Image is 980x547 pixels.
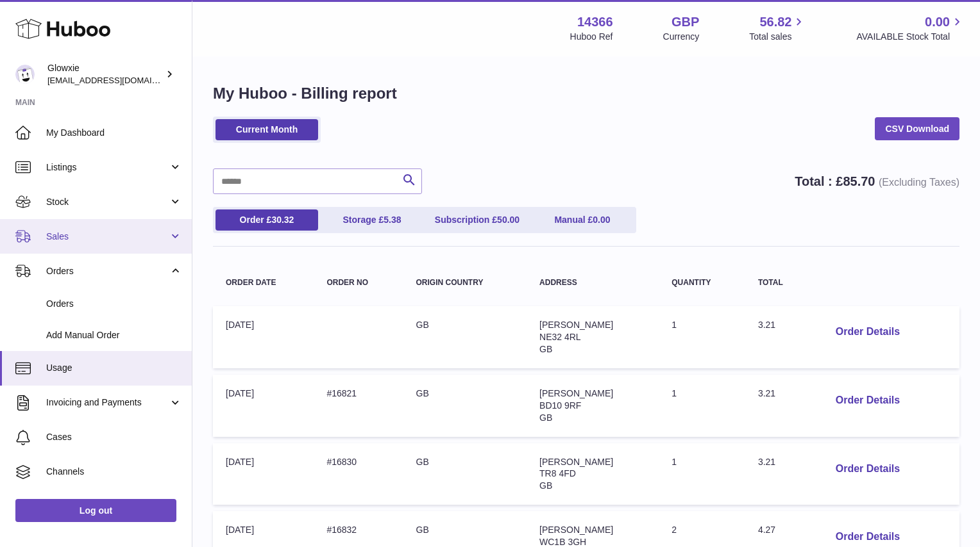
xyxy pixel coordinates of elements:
[497,215,520,225] span: 50.00
[403,375,527,437] td: GB
[213,266,314,300] th: Order Date
[46,329,182,341] span: Add Manual Order
[659,266,745,300] th: Quantity
[213,83,959,104] h1: My Huboo - Billing report
[593,215,610,225] span: 0.00
[825,388,910,414] button: Order Details
[570,31,613,43] div: Huboo Ref
[213,443,314,505] td: [DATE]
[46,196,169,208] span: Stock
[47,75,189,85] span: [EMAIL_ADDRESS][DOMAIN_NAME]
[213,306,314,368] td: [DATE]
[314,266,403,300] th: Order no
[46,265,169,277] span: Orders
[46,161,169,174] span: Listings
[875,117,959,140] a: CSV Download
[879,177,959,188] span: (Excluding Taxes)
[758,457,775,467] span: 3.21
[46,298,182,310] span: Orders
[47,62,163,86] div: Glowxie
[749,13,806,43] a: 56.82 Total sales
[539,525,613,535] span: [PERSON_NAME]
[314,375,403,437] td: #16821
[825,319,910,345] button: Order Details
[539,480,552,491] span: GB
[426,209,528,231] a: Subscription £50.00
[403,266,527,300] th: Origin Country
[856,31,965,43] span: AVAILABLE Stock Total
[539,388,613,398] span: [PERSON_NAME]
[758,525,775,535] span: 4.27
[759,13,791,31] span: 56.82
[531,209,634,231] a: Manual £0.00
[215,209,318,231] a: Order £30.32
[539,320,613,330] span: [PERSON_NAME]
[46,362,182,374] span: Usage
[672,13,699,31] strong: GBP
[539,457,613,467] span: [PERSON_NAME]
[659,306,745,368] td: 1
[539,412,552,423] span: GB
[758,320,775,330] span: 3.21
[659,375,745,437] td: 1
[663,31,700,43] div: Currency
[46,127,182,139] span: My Dashboard
[46,466,182,478] span: Channels
[539,468,576,478] span: TR8 4FD
[843,174,875,188] span: 85.70
[321,209,423,231] a: Storage £5.38
[46,231,169,243] span: Sales
[46,396,169,409] span: Invoicing and Payments
[539,344,552,354] span: GB
[15,499,176,522] a: Log out
[825,456,910,482] button: Order Details
[46,431,182,443] span: Cases
[795,174,959,188] strong: Total : £
[384,215,401,225] span: 5.38
[577,13,613,31] strong: 14366
[925,13,950,31] span: 0.00
[539,400,581,411] span: BD10 9RF
[539,332,581,342] span: NE32 4RL
[745,266,813,300] th: Total
[539,537,586,547] span: WC1B 3GH
[659,443,745,505] td: 1
[527,266,659,300] th: Address
[15,65,35,84] img: suraj@glowxie.com
[215,119,318,140] a: Current Month
[758,388,775,398] span: 3.21
[213,375,314,437] td: [DATE]
[749,31,806,43] span: Total sales
[403,306,527,368] td: GB
[403,443,527,505] td: GB
[314,443,403,505] td: #16830
[271,215,294,225] span: 30.32
[856,13,965,43] a: 0.00 AVAILABLE Stock Total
